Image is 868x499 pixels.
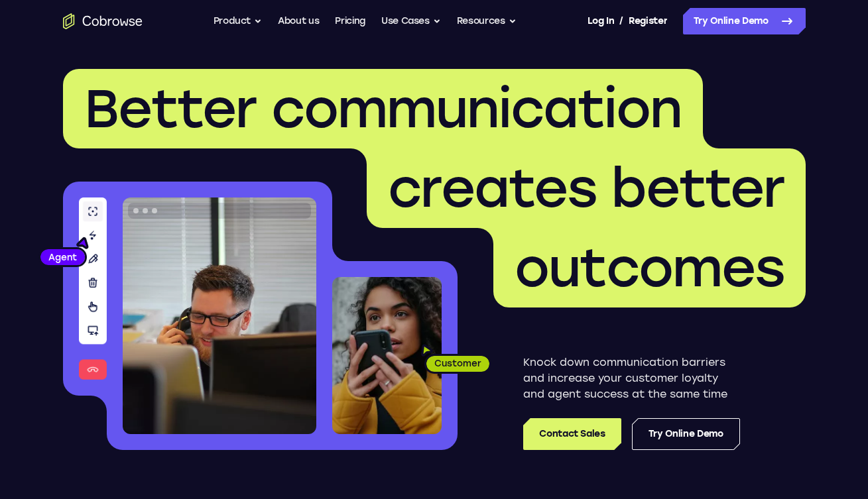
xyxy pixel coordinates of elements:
[683,8,806,34] a: Try Online Demo
[588,8,614,34] a: Log In
[63,13,143,29] a: Go to the home page
[523,355,740,402] p: Knock down communication barriers and increase your customer loyalty and agent success at the sam...
[335,8,365,34] a: Pricing
[515,236,784,300] span: outcomes
[123,197,316,434] img: A customer support agent talking on the phone
[84,77,682,140] span: Better communication
[619,13,623,29] span: /
[457,8,517,34] button: Resources
[388,156,784,220] span: creates better
[632,418,740,450] a: Try Online Demo
[214,8,263,34] button: Product
[278,8,319,34] a: About us
[332,277,442,434] img: A customer holding their phone
[629,8,667,34] a: Register
[381,8,441,34] button: Use Cases
[523,418,621,450] a: Contact Sales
